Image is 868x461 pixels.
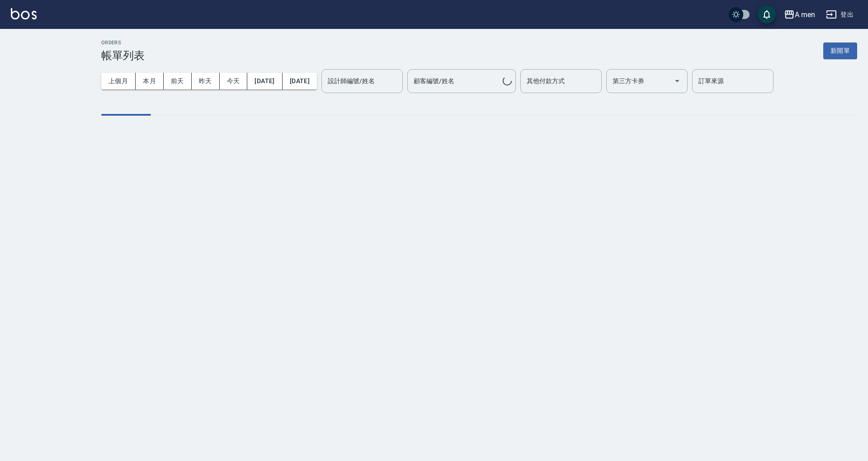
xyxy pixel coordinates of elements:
button: 新開單 [823,42,857,59]
button: 前天 [164,73,192,89]
button: 本月 [136,73,164,89]
button: [DATE] [247,73,282,89]
button: 今天 [220,73,248,89]
div: A men [795,9,815,20]
button: save [758,5,776,24]
button: [DATE] [283,73,317,89]
button: Open [670,74,684,88]
a: 新開單 [823,46,857,55]
button: 昨天 [192,73,220,89]
h3: 帳單列表 [101,49,145,62]
button: 登出 [822,6,857,23]
button: 上個月 [101,73,136,89]
h2: ORDERS [101,40,145,46]
img: Logo [11,8,37,19]
button: A men [780,5,819,24]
